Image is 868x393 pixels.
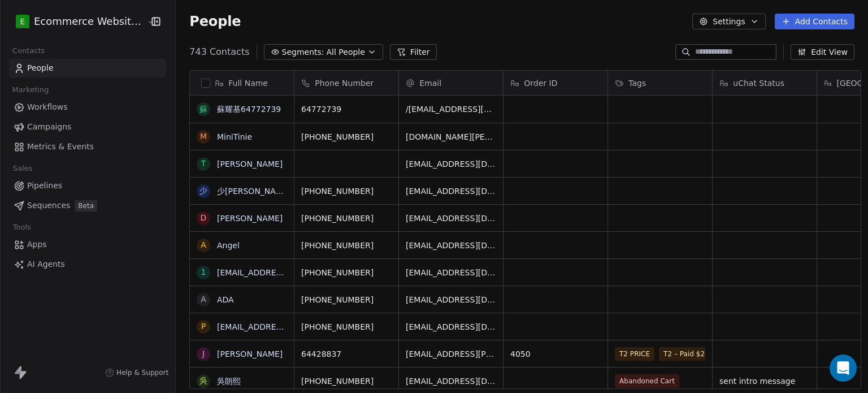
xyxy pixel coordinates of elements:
button: Filter [390,44,437,60]
span: AI Agents [27,258,65,270]
span: Apps [27,239,47,251]
a: [PERSON_NAME] [217,214,283,223]
span: E [20,16,25,27]
a: People [9,59,166,77]
span: [EMAIL_ADDRESS][DOMAIN_NAME] [406,240,496,251]
span: /[EMAIL_ADDRESS][DOMAIN_NAME] [406,103,496,115]
a: ADA [217,295,234,304]
button: Edit View [791,44,854,60]
span: Order ID [524,77,557,89]
span: sent intro message [719,375,810,387]
button: Settings [692,14,765,29]
span: [PHONE_NUMBER] [301,185,392,197]
span: Abandoned Cart [615,374,679,388]
span: Contacts [7,42,50,59]
button: Add Contacts [775,14,854,29]
span: 64428837 [301,348,392,360]
div: grid [190,96,294,390]
span: [PHONE_NUMBER] [301,294,392,305]
span: Ecommerce Website Builder [34,14,144,29]
span: Sequences [27,200,70,211]
span: [PHONE_NUMBER] [301,213,392,224]
span: Workflows [27,101,68,113]
span: [EMAIL_ADDRESS][PERSON_NAME][DOMAIN_NAME] [406,348,496,360]
span: Email [419,77,441,89]
div: p [201,321,206,332]
span: [PHONE_NUMBER] [301,267,392,278]
a: Help & Support [105,368,168,377]
div: J [202,348,205,360]
a: [EMAIL_ADDRESS][DOMAIN_NAME] [217,268,355,277]
a: Pipelines [9,176,166,195]
span: [EMAIL_ADDRESS][DOMAIN_NAME] [406,267,496,278]
a: 蘇耀基64772739 [217,105,281,114]
span: [EMAIL_ADDRESS][DOMAIN_NAME] [406,158,496,170]
span: Help & Support [116,368,168,377]
div: Order ID [504,71,607,95]
div: A [201,293,206,305]
div: 蘇 [199,103,207,115]
div: uChat Status [713,71,817,95]
a: SequencesBeta [9,196,166,215]
span: [PHONE_NUMBER] [301,321,392,332]
a: Campaigns [9,118,166,136]
a: AI Agents [9,255,166,274]
span: All People [327,46,365,58]
div: M [200,131,207,142]
span: uChat Status [733,77,784,89]
div: Email [399,71,503,95]
span: 64772739 [301,103,392,115]
span: Beta [75,200,97,211]
a: Metrics & Events [9,137,166,156]
span: [EMAIL_ADDRESS][DOMAIN_NAME] [406,185,496,197]
span: Segments: [282,46,324,58]
a: Workflows [9,98,166,116]
div: T [201,158,206,170]
a: [PERSON_NAME] [217,159,283,169]
a: [PERSON_NAME] [217,349,283,359]
span: [EMAIL_ADDRESS][DOMAIN_NAME] [406,375,496,387]
div: 1 [201,266,206,278]
span: Marketing [7,81,54,98]
button: EEcommerce Website Builder [14,12,139,31]
span: Phone Number [315,77,374,89]
span: T2 – Paid $200–$999 [659,347,739,361]
span: Pipelines [27,180,62,192]
span: Metrics & Events [27,141,94,153]
span: [PHONE_NUMBER] [301,240,392,251]
span: [EMAIL_ADDRESS][DOMAIN_NAME] [406,213,496,224]
span: [EMAIL_ADDRESS][DOMAIN_NAME] [406,321,496,332]
span: T2 PRICE [615,347,654,361]
div: Open Intercom Messenger [830,355,857,382]
span: 4050 [510,348,601,360]
span: Tags [628,77,646,89]
div: 吳 [199,375,207,387]
span: Tools [8,219,36,236]
a: Angel [217,241,240,250]
div: D [201,212,207,224]
span: 743 Contacts [189,45,249,59]
a: 吳朗熙 [217,377,241,386]
span: Campaigns [27,121,71,133]
a: MiniTinie [217,132,252,141]
span: People [27,62,54,74]
span: Sales [8,160,37,177]
span: [DOMAIN_NAME][PERSON_NAME][EMAIL_ADDRESS][DOMAIN_NAME] [406,131,496,142]
div: Phone Number [294,71,398,95]
span: [EMAIL_ADDRESS][DOMAIN_NAME] [406,294,496,305]
div: Full Name [190,71,294,95]
div: Tags [608,71,712,95]
div: 少 [199,185,207,197]
span: [PHONE_NUMBER] [301,131,392,142]
span: People [189,13,241,30]
a: [EMAIL_ADDRESS][DOMAIN_NAME] [217,322,355,331]
a: Apps [9,235,166,254]
span: [PHONE_NUMBER] [301,375,392,387]
a: 少[PERSON_NAME] [217,187,290,196]
div: A [201,239,206,251]
span: Full Name [228,77,268,89]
